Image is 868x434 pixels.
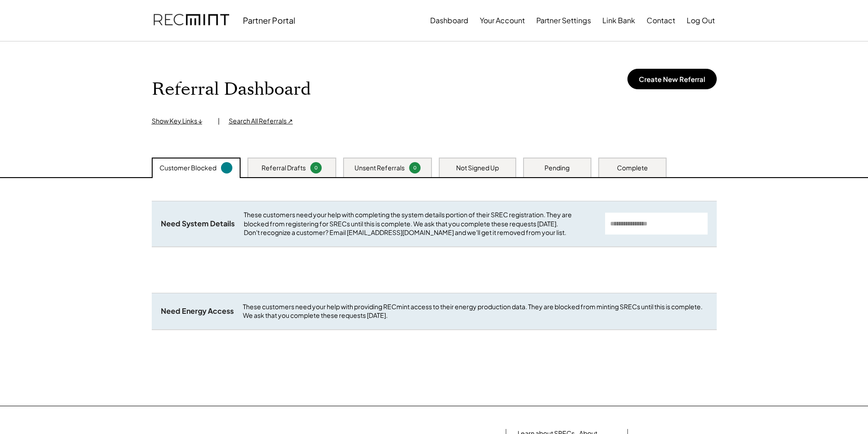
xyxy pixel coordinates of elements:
button: Your Account [480,11,525,30]
div: 0 [312,164,320,171]
div: | [218,117,220,126]
button: Create New Referral [627,69,717,89]
img: recmint-logotype%403x.png [154,5,229,36]
div: Show Key Links ↓ [152,117,209,126]
h1: Referral Dashboard [152,79,311,100]
button: Log Out [687,11,715,30]
div: Complete [617,163,648,173]
button: Link Bank [602,11,635,30]
div: Partner Portal [243,15,295,26]
button: Contact [647,11,675,30]
button: Dashboard [430,11,468,30]
div: 0 [411,164,419,171]
div: These customers need your help with completing the system details portion of their SREC registrat... [244,210,596,237]
div: Not Signed Up [456,163,499,173]
div: Search All Referrals ↗ [229,117,293,126]
div: Customer Blocked [159,163,216,173]
div: Need Energy Access [161,306,234,316]
button: Partner Settings [536,11,591,30]
img: yH5BAEAAAAALAAAAAABAAEAAAIBRAA7 [343,64,393,114]
div: Referral Drafts [262,163,306,173]
div: Pending [544,163,570,173]
div: Need System Details [161,219,235,229]
div: Unsent Referrals [354,163,405,173]
div: These customers need your help with providing RECmint access to their energy production data. The... [243,302,708,320]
